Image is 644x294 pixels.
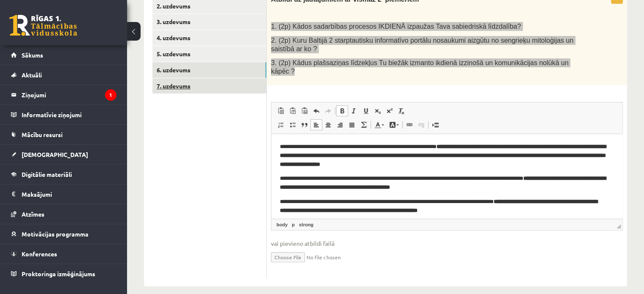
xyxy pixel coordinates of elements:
a: Ziņojumi1 [11,85,116,104]
a: Ielīmēt (vadīšanas taustiņš+V) [275,105,287,116]
a: Ievietot lapas pārtraukumu drukai [429,119,441,130]
a: 3. uzdevums [152,14,266,30]
span: Atzīmes [22,210,44,218]
a: Atsaistīt [415,119,427,130]
a: Bloka citāts [299,119,310,130]
a: Treknraksts (vadīšanas taustiņš+B) [336,105,348,116]
a: strong elements [297,221,315,228]
a: Aktuāli [11,65,116,85]
span: Aktuāli [22,71,42,79]
a: Digitālie materiāli [11,165,116,184]
a: Pasvītrojums (vadīšanas taustiņš+U) [360,105,372,116]
span: 1. (2p) Kādos sadarbības procesos IKDIENĀ izpaužas Tava sabiedriskā līdzdalība? [271,23,521,30]
a: Izlīdzināt pa kreisi [310,119,322,130]
a: Ievietot kā vienkāršu tekstu (vadīšanas taustiņš+pārslēgšanas taustiņš+V) [287,105,299,116]
a: 4. uzdevums [152,30,266,46]
a: Maksājumi [11,184,116,204]
a: Izlīdzināt pa labi [334,119,346,130]
a: Atkārtot (vadīšanas taustiņš+Y) [322,105,334,116]
legend: Ziņojumi [22,85,116,104]
a: body elements [275,221,289,228]
a: Math [358,119,370,130]
a: Teksta krāsa [372,119,387,130]
a: Rīgas 1. Tālmācības vidusskola [9,15,77,36]
a: 6. uzdevums [152,62,266,78]
a: Konferences [11,244,116,264]
i: 1 [105,89,116,101]
span: Proktoringa izmēģinājums [22,270,95,278]
a: Atzīmes [11,204,116,224]
span: Mācību resursi [22,131,63,138]
legend: Informatīvie ziņojumi [22,105,116,124]
a: Saite (vadīšanas taustiņš+K) [404,119,415,130]
a: 5. uzdevums [152,46,266,62]
a: Ievietot/noņemt numurētu sarakstu [275,119,287,130]
legend: Maksājumi [22,184,116,204]
a: Apakšraksts [372,105,384,116]
a: [DEMOGRAPHIC_DATA] [11,145,116,164]
iframe: Bagātinātā teksta redaktors, wiswyg-editor-user-answer-47024887578780 [271,134,622,219]
a: Mācību resursi [11,125,116,144]
a: Augšraksts [384,105,395,116]
span: 2. (2p) Kuru Baltijā 2 starptautisku informatīvo portālu nosaukumi aizgūtu no sengrieķu mitoloģij... [271,37,573,53]
a: Sākums [11,45,116,65]
span: 3. (2p) Kādus plašsaziņas līdzekļus Tu biežāk izmanto ikdienā izzinošā un komunikācijas nolūkā un... [271,59,569,75]
span: vai pievieno atbildi failā [271,239,623,248]
a: Izlīdzināt malas [346,119,358,130]
a: Proktoringa izmēģinājums [11,264,116,283]
a: Motivācijas programma [11,224,116,244]
a: Ievietot/noņemt sarakstu ar aizzīmēm [287,119,299,130]
span: Digitālie materiāli [22,170,72,178]
a: Informatīvie ziņojumi [11,105,116,124]
a: Centrēti [322,119,334,130]
span: [DEMOGRAPHIC_DATA] [22,151,88,158]
a: 7. uzdevums [152,78,266,94]
span: Sākums [22,51,43,59]
a: Atcelt (vadīšanas taustiņš+Z) [310,105,322,116]
a: Noņemt stilus [395,105,407,116]
a: Fona krāsa [387,119,401,130]
a: Ievietot no Worda [299,105,310,116]
a: p elements [290,221,296,228]
span: Konferences [22,250,57,258]
a: Slīpraksts (vadīšanas taustiņš+I) [348,105,360,116]
span: Mērogot [616,224,621,228]
span: Motivācijas programma [22,230,88,238]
